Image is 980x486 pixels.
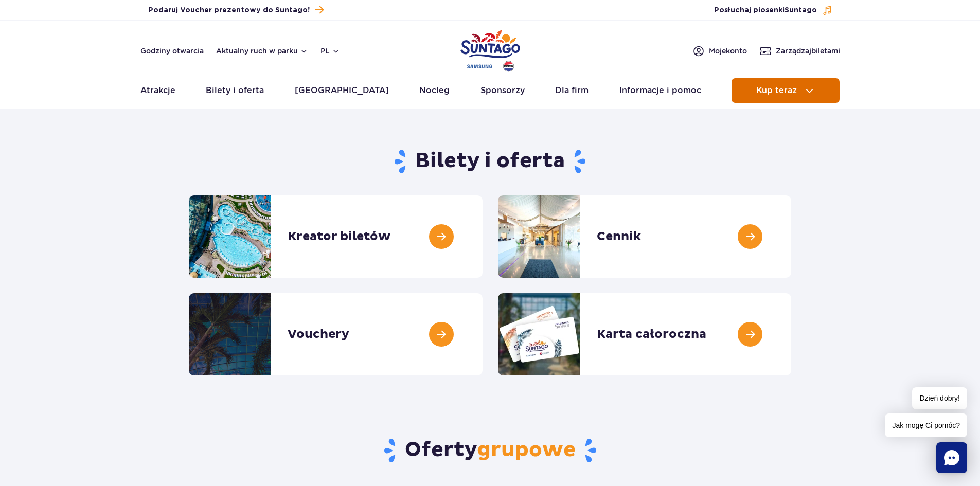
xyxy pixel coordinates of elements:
[759,45,840,57] a: Zarządzajbiletami
[936,442,967,473] div: Chat
[912,387,967,409] span: Dzień dobry!
[619,78,701,103] a: Informacje i pomoc
[206,78,264,103] a: Bilety i oferta
[480,78,525,103] a: Sponsorzy
[419,78,450,103] a: Nocleg
[189,437,791,464] h2: Oferty
[295,78,389,103] a: [GEOGRAPHIC_DATA]
[189,148,791,175] h1: Bilety i oferta
[140,78,175,103] a: Atrakcje
[885,413,967,437] span: Jak mogę Ci pomóc?
[776,46,840,56] span: Zarządzaj biletami
[756,86,797,95] span: Kup teraz
[320,46,340,56] button: pl
[785,7,817,14] span: Suntago
[148,5,310,15] span: Podaruj Voucher prezentowy do Suntago!
[148,3,324,17] a: Podaruj Voucher prezentowy do Suntago!
[732,78,840,103] button: Kup teraz
[460,26,520,73] a: Park of Poland
[477,437,576,463] span: grupowe
[714,5,817,15] span: Posłuchaj piosenki
[555,78,589,103] a: Dla firm
[709,46,747,56] span: Moje konto
[140,46,204,56] a: Godziny otwarcia
[216,47,308,55] button: Aktualny ruch w parku
[692,45,747,57] a: Mojekonto
[714,5,832,15] button: Posłuchaj piosenkiSuntago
